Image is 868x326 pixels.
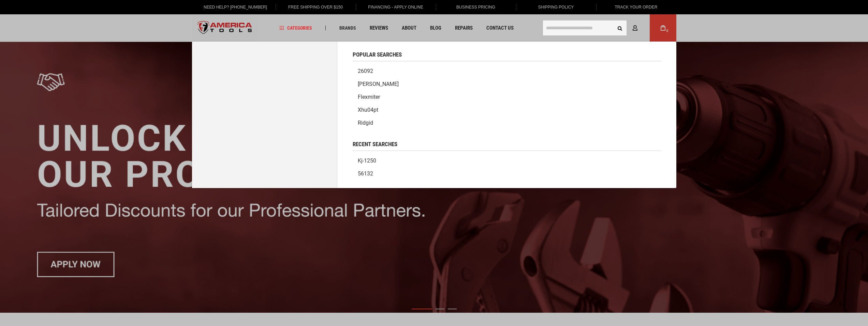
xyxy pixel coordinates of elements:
a: kj-1250 [353,154,661,167]
button: Search [614,21,627,34]
span: Categories [279,26,312,30]
span: Brands [339,26,356,30]
a: Categories [276,24,315,33]
a: Brands [336,24,359,33]
span: Popular Searches [353,52,402,58]
a: 56132 [353,167,661,180]
a: Ridgid [353,117,661,129]
span: Recent Searches [353,141,397,147]
a: 26092 [353,65,661,78]
a: Xhu04pt [353,104,661,117]
a: Flexmiter [353,91,661,104]
a: [PERSON_NAME] [353,78,661,91]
